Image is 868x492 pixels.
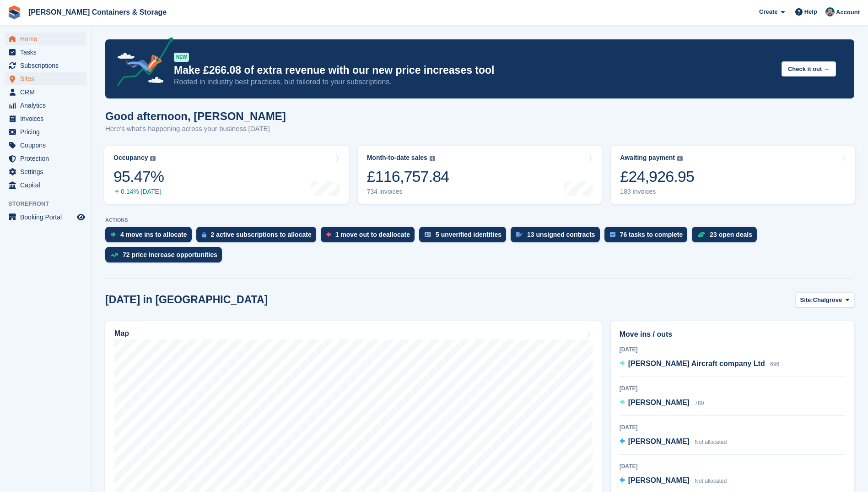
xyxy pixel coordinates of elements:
[516,232,523,237] img: contract_signature_icon-13c848040528278c33f63329250d36e43548de30e8caae1d1a13099fd9432cc5.svg
[620,397,704,409] a: [PERSON_NAME] 780
[75,212,86,223] a: Preview store
[5,99,86,112] a: menu
[813,295,842,305] span: Chalgrove
[123,251,217,258] div: 72 price increase opportunities
[174,64,774,77] p: Make £266.08 of extra revenue with our new price increases tool
[111,253,118,257] img: price_increase_opportunities-93ffe204e8149a01c8c9dc8f82e8f89637d9d84a8eef4429ea346261dce0b2c0.svg
[620,167,694,186] div: £24,926.95
[620,462,846,470] div: [DATE]
[5,126,86,138] a: menu
[113,188,164,196] div: 0.14% [DATE]
[836,8,860,17] span: Account
[105,124,286,134] p: Here's what's happening across your business [DATE]
[795,292,855,307] button: Site: Chalgrove
[692,227,761,247] a: 23 open deals
[5,211,86,224] a: menu
[5,86,86,98] a: menu
[20,72,75,85] span: Sites
[825,7,835,16] img: Julia Marcham
[321,227,419,247] a: 1 move out to deallocate
[628,476,690,484] span: [PERSON_NAME]
[196,227,321,247] a: 2 active subscriptions to allocate
[697,231,705,238] img: deal-1b604bf984904fb50ccaf53a9ad4b4a5d6e5aea283cecdc64d6e3604feb123c2.svg
[7,5,21,19] img: stora-icon-8386f47178a22dfd0bd8f6a31ec36ba5ce8667c1dd55bd0f319d3a0aa187defe.svg
[604,227,692,247] a: 76 tasks to complete
[620,231,683,238] div: 76 tasks to complete
[109,37,173,89] img: price-adjustments-announcement-icon-8257ccfd72463d97f412b2fc003d46551f7dbcb40ab6d574587a9cd5c0d94...
[150,156,156,161] img: icon-info-grey-7440780725fd019a000dd9b08b2336e03edf1995a4989e88bcd33f0948082b44.svg
[620,329,846,340] h2: Move ins / outs
[211,231,312,238] div: 2 active subscriptions to allocate
[113,167,164,186] div: 95.47%
[20,86,75,98] span: CRM
[104,146,349,204] a: Occupancy 95.47% 0.14% [DATE]
[677,156,683,161] img: icon-info-grey-7440780725fd019a000dd9b08b2336e03edf1995a4989e88bcd33f0948082b44.svg
[105,247,226,267] a: 72 price increase opportunities
[800,295,813,305] span: Site:
[759,7,777,16] span: Create
[8,199,91,208] span: Storefront
[5,33,86,45] a: menu
[105,217,854,223] p: ACTIONS
[358,146,602,204] a: Month-to-date sales £116,757.84 734 invoices
[620,423,846,432] div: [DATE]
[620,345,846,354] div: [DATE]
[695,400,704,406] span: 780
[105,110,286,122] h1: Good afternoon, [PERSON_NAME]
[436,231,501,238] div: 5 unverified identities
[111,232,116,237] img: move_ins_to_allocate_icon-fdf77a2bb77ea45bf5b3d319d69a93e2d87916cf1d5bf7949dd705db3b84f3ca.svg
[5,165,86,178] a: menu
[620,188,694,196] div: 183 invoices
[620,384,846,393] div: [DATE]
[20,33,75,45] span: Home
[5,72,86,85] a: menu
[326,232,331,237] img: move_outs_to_deallocate_icon-f764333ba52eb49d3ac5e1228854f67142a1ed5810a6f6cc68b1a99e826820c5.svg
[5,46,86,59] a: menu
[527,231,595,238] div: 13 unsigned contracts
[20,139,75,152] span: Coupons
[611,146,855,204] a: Awaiting payment £24,926.95 183 invoices
[20,112,75,125] span: Invoices
[174,77,774,87] p: Rooted in industry best practices, but tailored to your subscriptions.
[20,59,75,72] span: Subscriptions
[20,99,75,112] span: Analytics
[20,179,75,191] span: Capital
[628,399,690,406] span: [PERSON_NAME]
[782,61,836,77] button: Check it out →
[770,361,779,367] span: 696
[695,439,727,445] span: Not allocated
[105,227,196,247] a: 4 move ins to allocate
[511,227,604,247] a: 13 unsigned contracts
[20,126,75,138] span: Pricing
[202,232,206,238] img: active_subscription_to_allocate_icon-d502201f5373d7db506a760aba3b589e785aa758c864c3986d89f69b8ff3...
[367,188,449,196] div: 734 invoices
[367,167,449,186] div: £116,757.84
[367,154,427,162] div: Month-to-date sales
[620,358,779,370] a: [PERSON_NAME] Aircraft company Ltd 696
[804,7,817,16] span: Help
[710,231,752,238] div: 23 open deals
[335,231,410,238] div: 1 move out to deallocate
[5,112,86,125] a: menu
[419,227,511,247] a: 5 unverified identities
[695,478,727,484] span: Not allocated
[25,5,170,20] a: [PERSON_NAME] Containers & Storage
[174,53,189,62] div: NEW
[620,436,727,448] a: [PERSON_NAME] Not allocated
[20,46,75,59] span: Tasks
[20,165,75,178] span: Settings
[5,179,86,191] a: menu
[5,139,86,152] a: menu
[20,152,75,165] span: Protection
[425,232,431,237] img: verify_identity-adf6edd0f0f0b5bbfe63781bf79b02c33cf7c696d77639b501bdc392416b5a36.svg
[120,231,187,238] div: 4 move ins to allocate
[114,329,129,338] h2: Map
[610,232,615,237] img: task-75834270c22a3079a89374b754ae025e5fb1db73e45f91037f5363f120a921f8.svg
[5,152,86,165] a: menu
[105,294,268,306] h2: [DATE] in [GEOGRAPHIC_DATA]
[20,211,75,224] span: Booking Portal
[113,154,148,162] div: Occupancy
[5,59,86,72] a: menu
[628,360,765,367] span: [PERSON_NAME] Aircraft company Ltd
[620,475,727,487] a: [PERSON_NAME] Not allocated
